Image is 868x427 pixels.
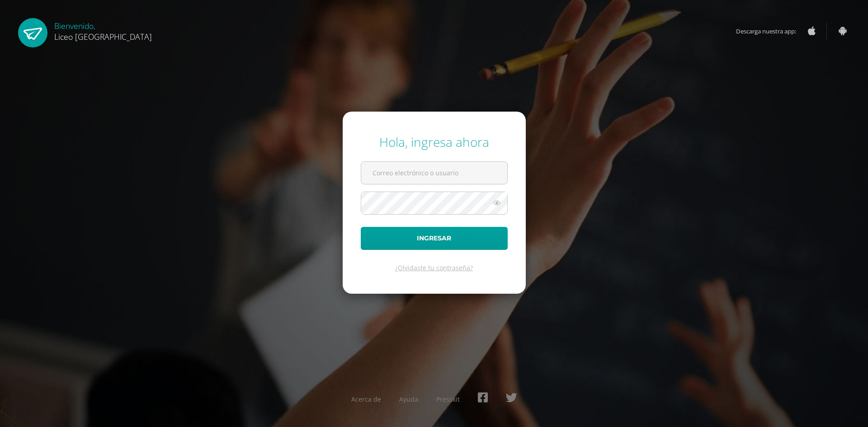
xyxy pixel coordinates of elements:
[361,162,507,184] input: Correo electrónico o usuario
[436,395,460,404] a: Presskit
[351,395,381,404] a: Acerca de
[395,263,473,272] a: ¿Olvidaste tu contraseña?
[361,227,508,250] button: Ingresar
[736,23,805,40] span: Descarga nuestra app:
[54,18,152,42] div: Bienvenido,
[361,133,508,150] div: Hola, ingresa ahora
[399,395,418,404] a: Ayuda
[54,31,152,42] span: Liceo [GEOGRAPHIC_DATA]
